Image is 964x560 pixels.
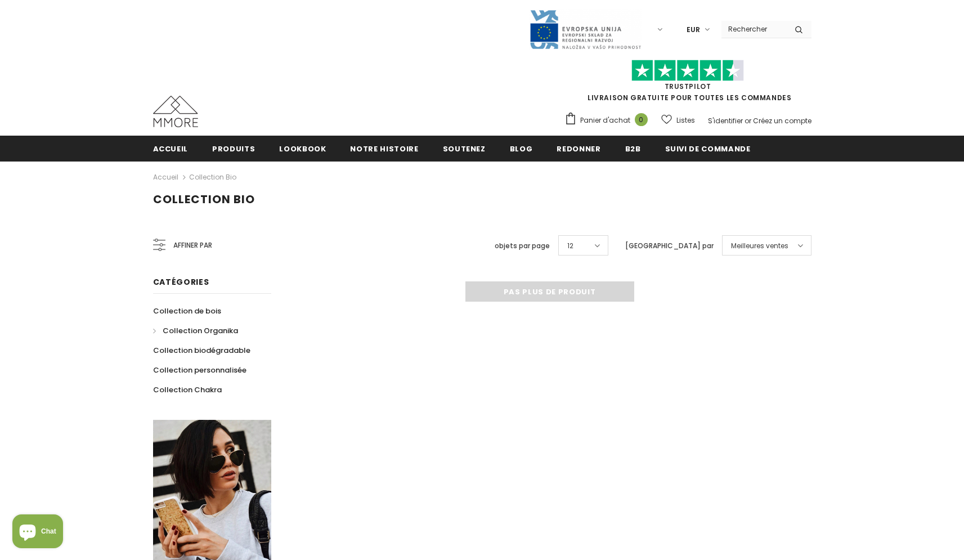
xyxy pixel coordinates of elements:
a: Javni Razpis [529,24,642,34]
a: Collection Organika [153,321,238,341]
label: [GEOGRAPHIC_DATA] par [625,240,714,252]
a: Lookbook [279,136,326,161]
span: 0 [635,113,648,126]
a: S'identifier [708,116,743,126]
span: Catégories [153,276,209,288]
span: or [745,116,751,126]
span: Accueil [153,144,189,154]
span: Collection de bois [153,306,221,316]
a: Panier d'achat 0 [564,112,653,129]
span: Collection Organika [163,325,238,336]
span: Collection Chakra [153,384,222,395]
span: Produits [212,144,255,154]
a: Collection biodégradable [153,341,250,360]
span: Redonner [557,144,600,154]
span: 12 [567,240,573,252]
a: Listes [661,110,695,130]
span: EUR [687,24,700,35]
span: Blog [510,144,533,154]
a: soutenez [443,136,486,161]
span: Collection Bio [153,191,255,207]
span: B2B [625,144,641,154]
span: Notre histoire [350,144,418,154]
img: Javni Razpis [529,9,642,50]
span: Suivi de commande [665,144,751,154]
span: Collection biodégradable [153,345,250,356]
a: Notre histoire [350,136,418,161]
span: soutenez [443,144,486,154]
a: TrustPilot [665,82,711,91]
a: Collection Chakra [153,380,222,400]
span: Panier d'achat [580,115,630,126]
a: Produits [212,136,255,161]
span: Collection personnalisée [153,365,246,375]
a: Collection personnalisée [153,360,246,380]
inbox-online-store-chat: Shopify online store chat [9,514,66,551]
a: B2B [625,136,641,161]
label: objets par page [495,240,550,252]
a: Collection Bio [189,172,236,182]
img: Faites confiance aux étoiles pilotes [631,60,744,82]
span: Lookbook [279,144,326,154]
a: Accueil [153,136,189,161]
img: Cas MMORE [153,96,198,127]
span: Meilleures ventes [731,240,788,252]
a: Blog [510,136,533,161]
a: Accueil [153,171,178,184]
a: Collection de bois [153,301,221,321]
a: Créez un compte [753,116,811,126]
span: Listes [676,115,695,126]
a: Redonner [557,136,600,161]
input: Search Site [721,21,786,37]
span: Affiner par [173,239,212,252]
a: Suivi de commande [665,136,751,161]
span: LIVRAISON GRATUITE POUR TOUTES LES COMMANDES [564,65,811,102]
